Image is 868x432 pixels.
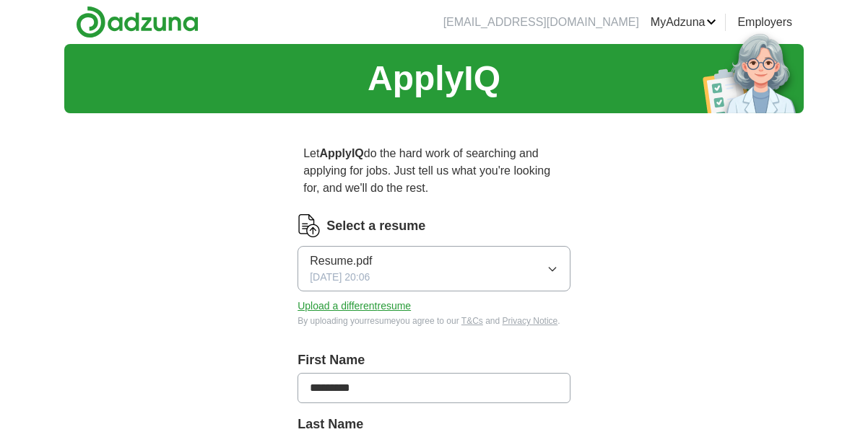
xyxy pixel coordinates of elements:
span: [DATE] 20:06 [310,270,370,285]
div: By uploading your resume you agree to our and . [298,314,570,327]
a: Privacy Notice [503,316,558,326]
button: Resume.pdf[DATE] 20:06 [298,246,570,291]
a: Employers [737,14,792,31]
li: [EMAIL_ADDRESS][DOMAIN_NAME] [443,14,639,31]
span: Resume.pdf [310,252,372,270]
label: First Name [298,351,570,370]
strong: ApplyIQ [319,147,363,159]
a: MyAdzuna [651,14,717,31]
h1: ApplyIQ [368,53,500,105]
p: Let do the hard work of searching and applying for jobs. Just tell us what you're looking for, an... [298,139,570,203]
img: Adzuna logo [76,6,199,38]
img: CV Icon [298,214,321,237]
label: Select a resume [326,216,425,236]
button: Upload a differentresume [298,299,411,314]
a: T&Cs [461,316,483,326]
